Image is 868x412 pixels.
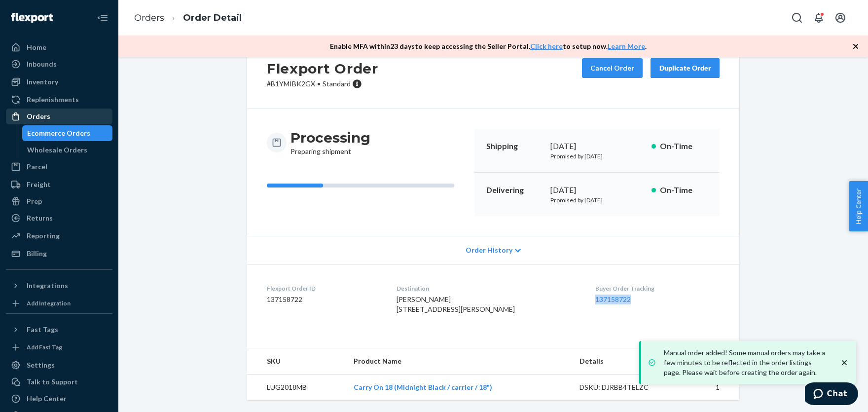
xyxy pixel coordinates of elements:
[6,298,112,309] a: Add Integration
[608,42,645,50] a: Learn More
[6,159,112,175] a: Parcel
[486,141,542,152] p: Shipping
[530,42,563,50] a: Click here
[6,341,112,353] a: Add Fast Tag
[397,295,515,313] span: [PERSON_NAME] [STREET_ADDRESS][PERSON_NAME]
[330,41,647,51] p: Enable MFA within 23 days to keep accessing the Seller Portal. to setup now. .
[323,79,351,88] span: Standard
[346,348,572,375] th: Product Name
[27,180,51,189] div: Freight
[290,129,370,147] h3: Processing
[550,141,644,152] div: [DATE]
[595,284,720,293] dt: Buyer Order Tracking
[183,12,242,23] a: Order Detail
[134,12,164,23] a: Orders
[267,295,381,304] dd: 137158722
[486,185,542,196] p: Delivering
[27,128,90,138] div: Ecommerce Orders
[27,145,87,155] div: Wholesale Orders
[93,8,112,28] button: Close Navigation
[6,210,112,226] a: Returns
[659,63,711,73] div: Duplicate Order
[6,246,112,262] a: Billing
[290,129,370,156] div: Preparing shipment
[550,196,644,204] p: Promised by [DATE]
[22,142,113,158] a: Wholesale Orders
[27,213,53,223] div: Returns
[126,3,250,33] ol: breadcrumbs
[317,79,321,88] span: •
[267,58,378,79] h2: Flexport Order
[27,77,58,87] div: Inventory
[27,196,42,206] div: Prep
[660,185,708,196] p: On-Time
[247,375,346,401] td: LUG2018MB
[6,56,112,72] a: Inbounds
[805,382,858,407] iframe: Apre un widget che permette di chattare con uno dei nostri agenti
[354,383,492,391] a: Carry On 18 (Midnight Black / carrier / 18")
[839,358,849,368] svg: close toast
[27,231,60,241] div: Reporting
[660,141,708,152] p: On-Time
[680,375,739,401] td: 1
[579,382,672,392] div: DSKU: DJRBB4TELZC
[27,394,67,404] div: Help Center
[6,322,112,337] button: Fast Tags
[582,58,643,78] button: Cancel Order
[466,245,512,255] span: Order History
[11,13,53,23] img: Flexport logo
[6,374,112,390] button: Talk to Support
[27,95,79,105] div: Replenishments
[550,152,644,160] p: Promised by [DATE]
[27,343,62,351] div: Add Fast Tag
[27,281,68,291] div: Integrations
[27,59,57,69] div: Inbounds
[6,357,112,373] a: Settings
[6,278,112,294] button: Integrations
[651,58,720,78] button: Duplicate Order
[550,185,644,196] div: [DATE]
[6,109,112,124] a: Orders
[787,8,807,28] button: Open Search Box
[6,391,112,407] a: Help Center
[22,125,113,141] a: Ecommerce Orders
[6,177,112,192] a: Freight
[27,299,71,307] div: Add Integration
[595,295,631,303] a: 137158722
[831,8,850,28] button: Open account menu
[27,112,50,121] div: Orders
[849,181,868,231] button: Help Center
[267,79,378,89] p: # B1YMIBK2GX
[27,325,58,335] div: Fast Tags
[27,249,47,259] div: Billing
[27,360,55,370] div: Settings
[397,284,580,293] dt: Destination
[572,348,680,375] th: Details
[6,39,112,55] a: Home
[6,193,112,209] a: Prep
[809,8,829,28] button: Open notifications
[6,74,112,90] a: Inventory
[6,92,112,108] a: Replenishments
[27,377,78,387] div: Talk to Support
[267,284,381,293] dt: Flexport Order ID
[27,162,47,172] div: Parcel
[664,348,830,377] p: Manual order added! Some manual orders may take a few minutes to be reflected in the order listin...
[247,348,346,375] th: SKU
[27,42,46,52] div: Home
[6,228,112,244] a: Reporting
